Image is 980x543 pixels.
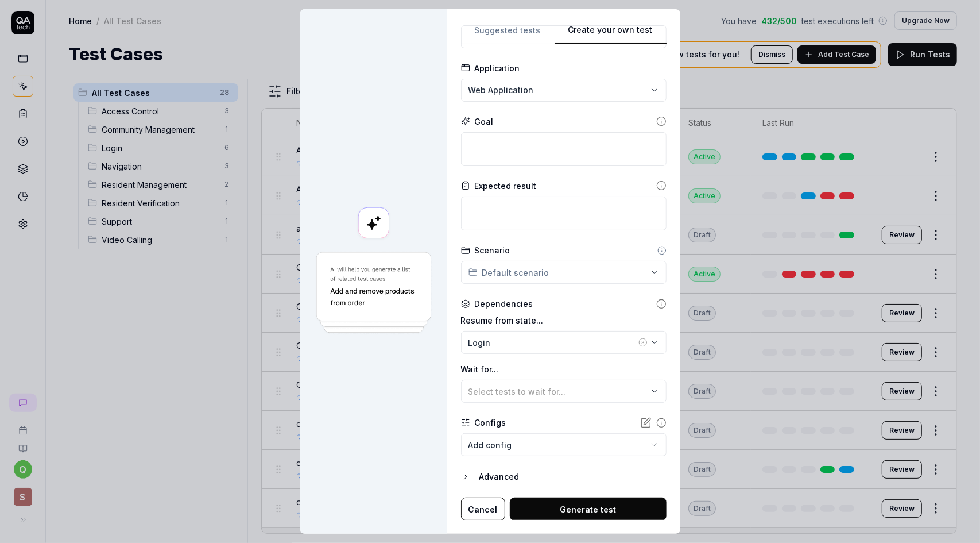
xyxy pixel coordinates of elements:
button: Generate test [510,498,667,521]
span: Web Application [468,84,534,96]
div: Expected result [475,180,537,192]
button: Advanced [461,470,667,484]
div: Advanced [479,470,667,484]
button: Default scenario [461,261,667,284]
div: Application [475,62,520,74]
button: Select tests to wait for... [461,380,667,403]
div: Scenario [475,244,510,256]
div: Goal [475,115,494,128]
div: Login [468,337,636,349]
label: Wait for... [461,363,667,375]
img: Generate a test using AI [314,251,433,335]
button: Web Application [461,79,667,102]
div: Default scenario [468,267,549,279]
button: Cancel [461,498,505,521]
button: Login [461,331,667,354]
label: Resume from state... [461,314,667,326]
button: Suggested tests [461,24,555,44]
div: Configs [475,417,506,429]
div: Dependencies [475,298,533,310]
button: Create your own test [555,24,667,44]
span: Select tests to wait for... [468,387,566,396]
